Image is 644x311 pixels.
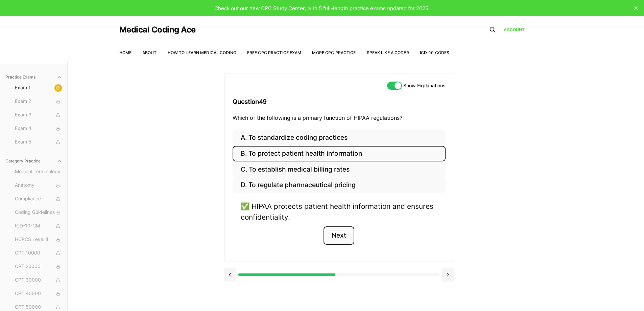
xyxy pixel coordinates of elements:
a: Home [119,50,132,55]
span: Exam 2 [15,98,62,105]
button: Exam 1 [12,83,65,93]
span: Check out our new CPC Study Center, with 5 full-length practice exams updated for 2025! [214,5,430,12]
span: Anatomy [15,182,62,189]
button: C. To establish medical billing rates [233,161,446,177]
span: CPT 20000 [15,263,62,270]
button: A. To standardize coding practices [233,130,446,146]
button: Next [324,226,354,245]
span: Medical Terminology [15,168,62,176]
button: Exam 2 [12,96,65,107]
a: Account [504,27,525,33]
button: close [630,3,641,14]
span: Exam 1 [15,84,62,92]
label: Show Explanations [403,83,446,88]
a: ICD-10 Codes [420,50,449,55]
span: Coding Guidelines [15,209,62,216]
span: Exam 5 [15,138,62,146]
a: Free CPC Practice Exam [247,50,302,55]
span: CPT 40000 [15,290,62,297]
button: HCPCS Level II [12,234,65,245]
span: HCPCS Level II [15,236,62,243]
div: ✅ HIPAA protects patient health information and ensures confidentiality. [241,201,437,222]
h3: Question 49 [233,92,446,112]
button: ICD-10-CM [12,221,65,231]
span: CPT 30000 [15,276,62,284]
button: CPT 30000 [12,275,65,286]
button: Coding Guidelines [12,207,65,218]
a: How to Learn Medical Coding [168,50,236,55]
a: About [142,50,157,55]
a: More CPC Practice [312,50,356,55]
span: Compliance [15,195,62,203]
button: Anatomy [12,180,65,191]
button: CPT 20000 [12,261,65,272]
span: CPT 10000 [15,249,62,257]
a: Speak Like a Coder [367,50,409,55]
button: Compliance [12,194,65,204]
button: CPT 40000 [12,288,65,299]
button: CPT 10000 [12,248,65,259]
button: Category Practice [3,156,65,166]
span: Exam 4 [15,125,62,132]
span: CPT 50000 [15,304,62,311]
a: Medical Coding Ace [119,26,196,34]
button: Exam 3 [12,110,65,120]
button: Medical Terminology [12,166,65,177]
p: Which of the following is a primary function of HIPAA regulations? [233,114,446,122]
span: Exam 3 [15,111,62,119]
span: ICD-10-CM [15,222,62,230]
button: B. To protect patient health information [233,146,446,162]
button: Exam 5 [12,137,65,148]
button: Exam 4 [12,123,65,134]
button: Practice Exams [3,72,65,83]
button: D. To regulate pharmaceutical pricing [233,177,446,193]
